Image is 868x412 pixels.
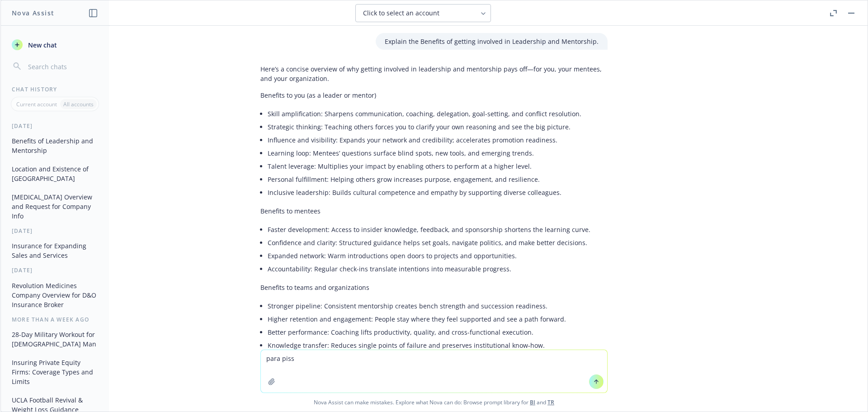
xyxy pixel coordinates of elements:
button: Revolution Medicines Company Overview for D&O Insurance Broker [8,278,102,312]
p: Explain the Benefits of getting involved in Leadership and Mentorship. [385,37,599,46]
button: Location and Existence of [GEOGRAPHIC_DATA] [8,161,102,186]
div: [DATE] [1,227,109,235]
input: Search chats [26,60,98,73]
li: Better performance: Coaching lifts productivity, quality, and cross-functional execution. [268,326,608,339]
li: Stronger pipeline: Consistent mentorship creates bench strength and succession readiness. [268,299,608,313]
div: [DATE] [1,266,109,274]
button: Benefits of Leadership and Mentorship [8,133,102,158]
textarea: para pissu [261,350,607,393]
button: Click to select an account [355,4,491,22]
li: Talent leverage: Multiplies your impact by enabling others to perform at a higher level. [268,160,608,173]
li: Higher retention and engagement: People stay where they feel supported and see a path forward. [268,313,608,326]
li: Skill amplification: Sharpens communication, coaching, delegation, goal-setting, and conflict res... [268,107,608,120]
li: Expanded network: Warm introductions open doors to projects and opportunities. [268,249,608,262]
li: Learning loop: Mentees’ questions surface blind spots, new tools, and emerging trends. [268,147,608,160]
li: Faster development: Access to insider knowledge, feedback, and sponsorship shortens the learning ... [268,223,608,236]
li: Strategic thinking: Teaching others forces you to clarify your own reasoning and see the big pict... [268,120,608,133]
p: Current account [16,100,57,108]
button: 28-Day Military Workout for [DEMOGRAPHIC_DATA] Man [8,327,102,351]
li: Accountability: Regular check-ins translate intentions into measurable progress. [268,262,608,275]
button: Insurance for Expanding Sales and Services [8,238,102,263]
p: Benefits to mentees [260,206,608,216]
p: Benefits to you (as a leader or mentor) [260,90,608,100]
li: Knowledge transfer: Reduces single points of failure and preserves institutional know‑how. [268,339,608,352]
span: Click to select an account [363,9,439,18]
a: BI [530,398,535,406]
div: [DATE] [1,122,109,130]
a: TR [547,398,554,406]
li: Personal fulfillment: Helping others grow increases purpose, engagement, and resilience. [268,173,608,186]
div: Chat History [1,85,109,93]
p: Here’s a concise overview of why getting involved in leadership and mentorship pays off—for you, ... [260,64,608,83]
span: New chat [26,40,57,50]
li: Inclusive leadership: Builds cultural competence and empathy by supporting diverse colleagues. [268,186,608,199]
div: More than a week ago [1,316,109,323]
p: Benefits to teams and organizations [260,283,608,292]
li: Influence and visibility: Expands your network and credibility; accelerates promotion readiness. [268,133,608,147]
button: Insuring Private Equity Firms: Coverage Types and Limits [8,355,102,389]
p: All accounts [63,100,94,108]
span: Nova Assist can make mistakes. Explore what Nova can do: Browse prompt library for and [4,393,864,412]
h1: Nova Assist [12,8,54,18]
button: [MEDICAL_DATA] Overview and Request for Company Info [8,189,102,223]
li: Confidence and clarity: Structured guidance helps set goals, navigate politics, and make better d... [268,236,608,249]
button: New chat [8,37,102,53]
